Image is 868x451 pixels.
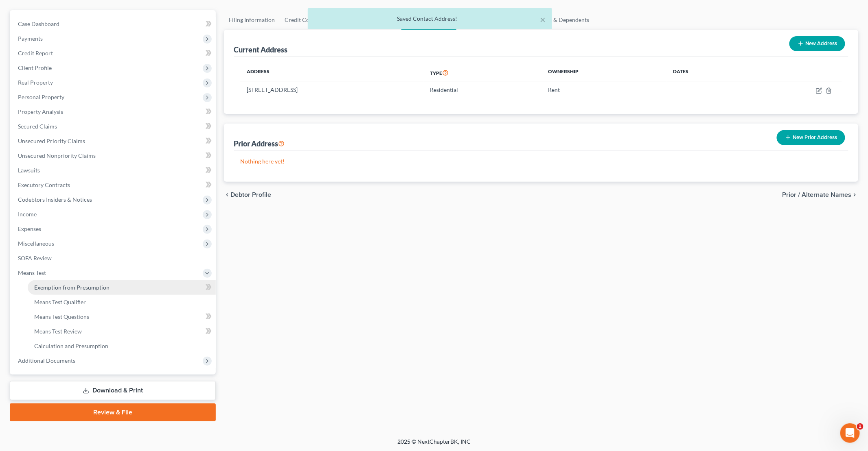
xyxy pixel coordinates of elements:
span: Client Profile [18,64,52,71]
span: Means Test Questions [34,313,89,320]
span: Exemption from Presumption [34,284,110,291]
th: Ownership [541,63,666,82]
span: Prior / Alternate Names [783,192,852,198]
i: chevron_right [852,192,858,198]
td: Rent [541,82,666,98]
th: Dates [667,63,749,82]
span: Means Test Qualifier [34,298,86,305]
a: Credit Report [11,46,216,61]
a: Exemption from Presumption [28,280,216,295]
span: Debtor Profile [230,192,271,198]
button: New Prior Address [777,130,845,145]
a: Review & File [10,403,216,421]
a: Unsecured Nonpriority Claims [11,148,216,163]
a: Means Test Review [28,324,216,339]
td: [STREET_ADDRESS] [240,82,424,98]
a: Download & Print [10,381,216,400]
div: Prior Address [234,139,285,148]
span: Secured Claims [18,123,57,130]
iframe: Intercom live chat [840,423,860,443]
a: Unsecured Priority Claims [11,134,216,148]
span: Means Test Review [34,328,82,335]
div: Saved Contact Address! [314,15,546,23]
button: × [540,15,546,24]
span: Real Property [18,79,53,86]
a: Executory Contracts [11,178,216,192]
span: Codebtors Insiders & Notices [18,196,92,203]
span: Additional Documents [18,357,75,364]
a: Means Test Questions [28,309,216,324]
a: Property Analysis [11,105,216,119]
span: SOFA Review [18,255,52,261]
span: Calculation and Presumption [34,342,108,349]
span: Executory Contracts [18,181,70,188]
th: Address [240,63,424,82]
span: Credit Report [18,50,53,57]
i: chevron_left [224,192,230,198]
span: Expenses [18,225,41,232]
span: Miscellaneous [18,240,54,247]
span: Means Test [18,269,46,276]
a: SOFA Review [11,251,216,266]
button: Prior / Alternate Names chevron_right [783,192,858,198]
div: Current Address [234,45,287,54]
span: Property Analysis [18,108,63,115]
span: Income [18,211,37,218]
a: Calculation and Presumption [28,339,216,353]
span: Lawsuits [18,167,40,174]
span: Unsecured Priority Claims [18,137,85,144]
td: Residential [424,82,542,98]
th: Type [424,63,542,82]
a: Secured Claims [11,119,216,134]
span: 1 [857,423,864,430]
span: Personal Property [18,94,64,100]
button: New Address [789,36,845,51]
span: Unsecured Nonpriority Claims [18,152,96,159]
a: Means Test Qualifier [28,295,216,309]
a: Lawsuits [11,163,216,178]
button: chevron_left Debtor Profile [224,192,271,198]
span: Payments [18,35,43,42]
p: Nothing here yet! [240,157,842,166]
